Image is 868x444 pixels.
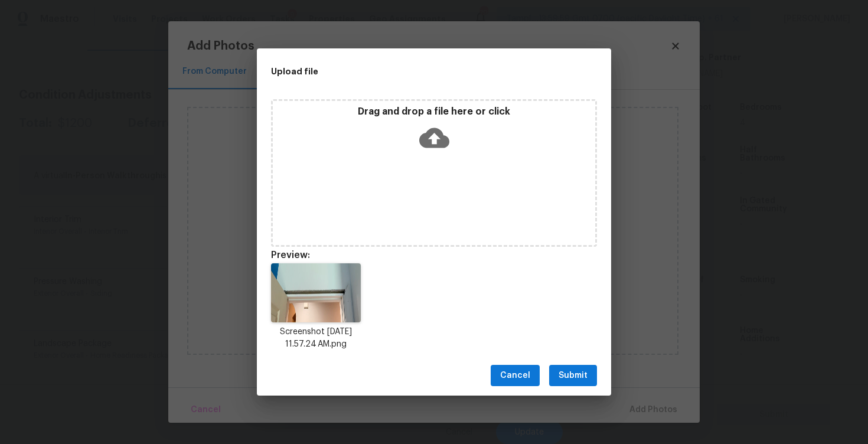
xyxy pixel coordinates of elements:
[271,326,361,351] p: Screenshot [DATE] 11.57.24 AM.png
[273,106,595,118] p: Drag and drop a file here or click
[271,263,361,322] img: hR2WmcZJVIwAAAABJRU5ErkJggg==
[500,368,530,383] span: Cancel
[271,65,544,78] h2: Upload file
[491,365,540,387] button: Cancel
[549,365,597,387] button: Submit
[559,368,588,383] span: Submit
